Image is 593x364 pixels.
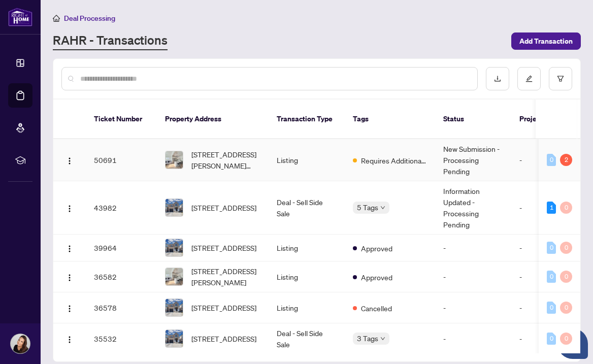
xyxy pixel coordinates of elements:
[361,155,427,166] span: Requires Additional Docs
[547,154,556,166] div: 0
[269,261,345,292] td: Listing
[8,8,32,26] img: logo
[525,75,533,82] span: edit
[86,235,157,261] td: 39964
[361,272,392,283] span: Approved
[547,271,556,283] div: 0
[61,269,78,285] button: Logo
[560,242,572,254] div: 0
[547,333,556,345] div: 0
[345,100,435,139] th: Tags
[511,139,572,181] td: -
[86,139,157,181] td: 50691
[435,235,511,261] td: -
[511,292,572,323] td: -
[61,200,78,216] button: Logo
[519,33,573,49] span: Add Transaction
[547,242,556,254] div: 0
[65,274,74,282] img: Logo
[560,333,572,345] div: 0
[191,266,260,288] span: [STREET_ADDRESS][PERSON_NAME]
[357,333,378,344] span: 3 Tags
[65,336,74,344] img: Logo
[65,305,74,313] img: Logo
[511,261,572,292] td: -
[86,100,157,139] th: Ticket Number
[357,202,378,213] span: 5 Tags
[191,202,256,213] span: [STREET_ADDRESS]
[517,67,541,90] button: edit
[435,139,511,181] td: New Submission - Processing Pending
[269,181,345,235] td: Deal - Sell Side Sale
[486,67,509,90] button: download
[511,32,581,50] button: Add Transaction
[560,302,572,314] div: 0
[269,139,345,181] td: Listing
[435,323,511,354] td: -
[64,14,115,23] span: Deal Processing
[380,205,385,210] span: down
[511,323,572,354] td: -
[269,235,345,261] td: Listing
[53,32,168,50] a: RAHR - Transactions
[435,261,511,292] td: -
[269,323,345,354] td: Deal - Sell Side Sale
[269,292,345,323] td: Listing
[361,303,392,314] span: Cancelled
[86,261,157,292] td: 36582
[65,157,74,165] img: Logo
[511,100,572,139] th: Project Name
[191,149,260,171] span: [STREET_ADDRESS][PERSON_NAME][PERSON_NAME]
[86,292,157,323] td: 36578
[166,151,183,169] img: thumbnail-img
[61,300,78,316] button: Logo
[166,330,183,347] img: thumbnail-img
[549,67,572,90] button: filter
[191,333,256,344] span: [STREET_ADDRESS]
[547,202,556,214] div: 1
[435,100,511,139] th: Status
[361,243,392,254] span: Approved
[560,202,572,214] div: 0
[511,235,572,261] td: -
[166,239,183,256] img: thumbnail-img
[86,323,157,354] td: 35532
[61,330,78,347] button: Logo
[380,336,385,341] span: down
[557,75,564,82] span: filter
[61,152,78,168] button: Logo
[191,242,256,253] span: [STREET_ADDRESS]
[157,100,269,139] th: Property Address
[61,240,78,256] button: Logo
[65,205,74,213] img: Logo
[435,181,511,235] td: Information Updated - Processing Pending
[435,292,511,323] td: -
[166,268,183,285] img: thumbnail-img
[166,299,183,316] img: thumbnail-img
[511,181,572,235] td: -
[191,302,256,313] span: [STREET_ADDRESS]
[560,154,572,166] div: 2
[560,271,572,283] div: 0
[166,199,183,216] img: thumbnail-img
[494,75,501,82] span: download
[547,302,556,314] div: 0
[86,181,157,235] td: 43982
[269,100,345,139] th: Transaction Type
[11,334,30,353] img: Profile Icon
[53,15,60,22] span: home
[65,245,74,253] img: Logo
